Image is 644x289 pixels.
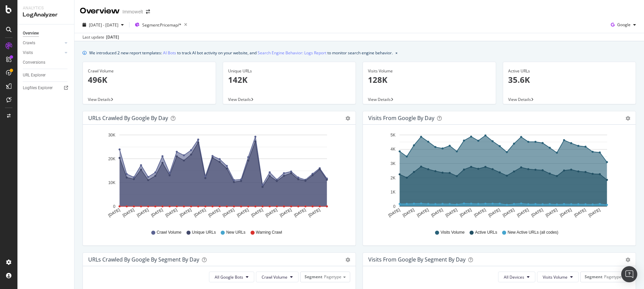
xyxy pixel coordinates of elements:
div: Visits Volume [368,68,491,74]
text: [DATE] [193,208,207,218]
text: [DATE] [488,208,501,218]
div: Visits [23,49,33,56]
button: Visits Volume [537,272,579,282]
div: Conversions [23,59,45,66]
text: [DATE] [416,208,430,218]
text: [DATE] [265,208,278,218]
div: info banner [83,49,636,56]
span: Pagetype [324,274,341,280]
text: [DATE] [545,208,558,218]
a: Visits [23,49,63,56]
p: 142K [228,74,351,85]
text: [DATE] [122,208,135,218]
text: 3K [390,161,395,166]
span: View Details [88,97,111,102]
text: [DATE] [387,208,401,218]
p: 128K [368,74,491,85]
div: URL Explorer [23,72,46,79]
span: [DATE] - [DATE] [89,22,118,28]
text: [DATE] [516,208,530,218]
button: [DATE] - [DATE] [80,19,126,30]
div: gear [345,257,350,262]
text: 10K [108,180,115,185]
a: Crawls [23,40,63,47]
div: LogAnalyzer [23,11,69,19]
text: [DATE] [208,208,221,218]
div: Last update [83,34,119,40]
span: Unique URLs [192,230,216,235]
span: Visits Volume [440,230,465,235]
a: Conversions [23,59,69,66]
text: [DATE] [573,208,587,218]
svg: A chart. [88,130,348,223]
div: Analytics [23,5,69,11]
text: 5K [390,133,395,137]
text: [DATE] [430,208,444,218]
span: View Details [368,97,391,102]
text: [DATE] [473,208,487,218]
span: Warning Crawl [256,230,282,235]
div: [DATE] [106,34,119,40]
text: 20K [108,157,115,161]
div: Overview [23,30,39,37]
a: AI Bots [163,49,176,56]
text: [DATE] [531,208,544,218]
div: Overview [80,5,120,17]
p: 496K [88,74,211,85]
div: We introduced 2 new report templates: to track AI bot activity on your website, and to monitor se... [89,49,393,56]
div: Logfiles Explorer [23,84,53,92]
span: Segment: Pricemap/* [142,22,181,28]
span: Segment [305,274,322,280]
text: [DATE] [308,208,321,218]
text: 2K [390,176,395,180]
span: Pagetype [604,274,622,280]
span: Segment [585,274,602,280]
text: [DATE] [502,208,515,218]
div: Crawls [23,40,35,47]
text: [DATE] [293,208,307,218]
text: [DATE] [150,208,164,218]
text: [DATE] [402,208,415,218]
a: Search Engine Behavior: Logs Report [258,49,326,56]
span: New Active URLs (all codes) [507,230,558,235]
span: View Details [508,97,531,102]
div: arrow-right-arrow-left [146,9,150,14]
text: 30K [108,133,115,137]
button: All Devices [498,272,535,282]
div: Crawl Volume [88,68,211,74]
a: URL Explorer [23,72,69,79]
div: Visits from Google By Segment By Day [368,256,466,263]
text: [DATE] [588,208,601,218]
span: New URLs [226,230,245,235]
button: Segment:Pricemap/* [132,19,190,30]
div: Open Intercom Messenger [621,266,637,282]
button: Crawl Volume [256,272,299,282]
text: [DATE] [136,208,150,218]
text: [DATE] [251,208,264,218]
text: [DATE] [459,208,472,218]
svg: A chart. [368,130,628,223]
span: Crawl Volume [157,230,181,235]
span: All Google Bots [215,274,243,280]
div: Immowelt [122,8,143,15]
text: [DATE] [559,208,573,218]
span: Google [617,22,631,27]
text: [DATE] [165,208,178,218]
span: Crawl Volume [262,274,287,280]
a: Logfiles Explorer [23,84,69,92]
div: URLs Crawled by Google By Segment By Day [88,256,199,263]
span: All Devices [504,274,524,280]
text: 1K [390,190,395,194]
text: [DATE] [179,208,192,218]
button: Google [608,19,639,30]
span: View Details [228,97,251,102]
text: [DATE] [279,208,292,218]
text: [DATE] [222,208,235,218]
div: gear [345,116,350,121]
text: [DATE] [445,208,458,218]
p: 35.6K [508,74,631,85]
text: 4K [390,147,395,152]
div: gear [626,116,630,121]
